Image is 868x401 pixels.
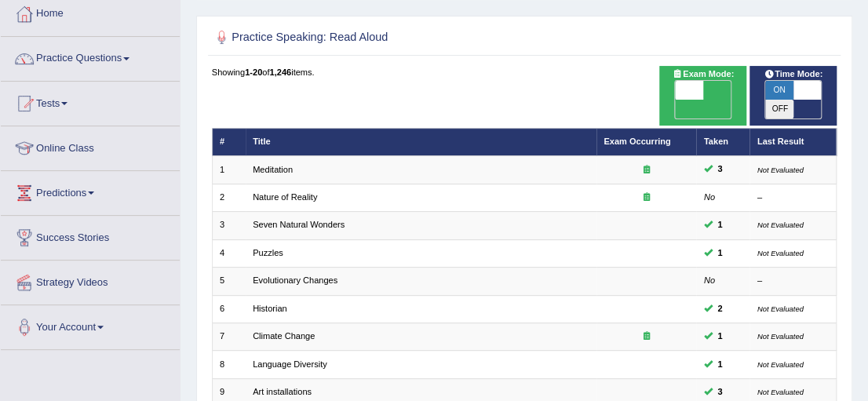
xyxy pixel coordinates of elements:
div: Showing of items. [212,66,837,78]
th: Last Result [749,128,837,155]
small: Not Evaluated [757,304,804,313]
td: 6 [212,295,246,323]
em: No [704,275,715,285]
a: Historian [253,304,287,313]
a: Evolutionary Changes [253,275,337,285]
a: Exam Occurring [604,137,670,146]
a: Practice Questions [1,37,180,76]
a: Climate Change [253,331,315,341]
div: – [757,275,829,287]
b: 1,246 [269,67,291,77]
td: 2 [212,184,246,211]
b: 1-20 [245,67,262,77]
h2: Practice Speaking: Read Aloud [212,27,600,48]
td: 8 [212,351,246,378]
small: Not Evaluated [757,388,804,396]
span: You can still take this question [713,302,728,316]
a: Online Class [1,126,180,166]
em: No [704,192,715,202]
div: Show exams occurring in exams [659,66,747,126]
th: # [212,128,246,155]
th: Title [246,128,596,155]
span: Time Mode: [758,67,827,82]
span: You can still take this question [713,385,728,399]
a: Art installations [253,387,312,396]
th: Taken [696,128,749,155]
small: Not Evaluated [757,221,804,229]
small: Not Evaluated [757,332,804,341]
span: You can still take this question [713,162,728,177]
td: 1 [212,156,246,184]
a: Meditation [253,165,293,174]
a: Tests [1,82,180,121]
div: – [757,191,829,204]
td: 3 [212,212,246,239]
a: Success Stories [1,216,180,255]
div: Exam occurring question [604,191,689,204]
div: Exam occurring question [604,164,689,177]
small: Not Evaluated [757,166,804,174]
a: Nature of Reality [253,192,317,202]
td: 5 [212,268,246,295]
a: Your Account [1,305,180,344]
div: Exam occurring question [604,330,689,343]
small: Not Evaluated [757,249,804,257]
span: Exam Mode: [667,67,739,82]
a: Strategy Videos [1,261,180,300]
a: Puzzles [253,248,283,257]
a: Predictions [1,171,180,210]
span: OFF [765,100,793,118]
span: You can still take this question [713,330,728,344]
span: You can still take this question [713,358,728,372]
span: You can still take this question [713,246,728,261]
td: 7 [212,323,246,350]
span: You can still take this question [713,218,728,232]
a: Language Diversity [253,359,327,369]
td: 4 [212,239,246,267]
span: ON [765,81,793,100]
a: Seven Natural Wonders [253,220,345,229]
small: Not Evaluated [757,360,804,369]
